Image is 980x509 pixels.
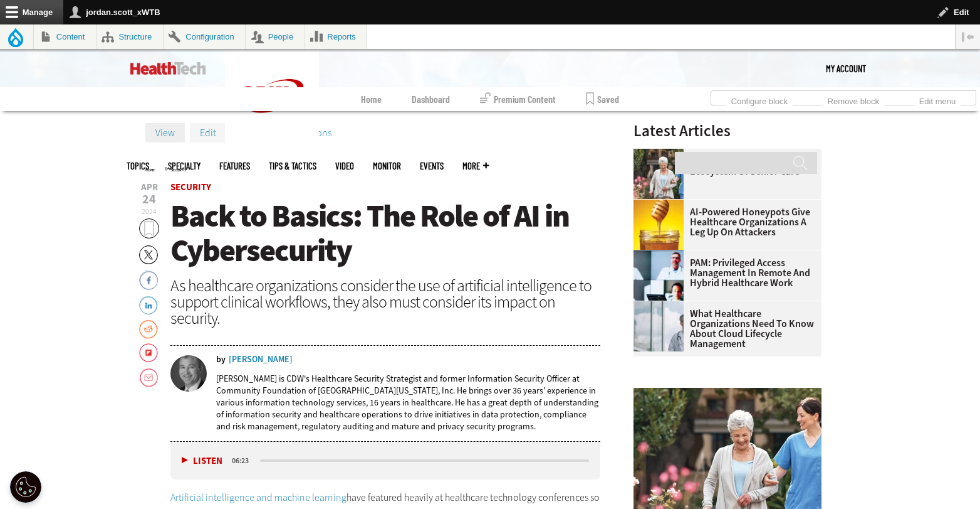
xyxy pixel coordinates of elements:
div: As healthcare organizations consider the use of artificial intelligence to support clinical workf... [170,277,600,326]
a: CDW [225,132,319,146]
a: Premium Content [480,87,556,111]
span: Topics [127,161,149,171]
div: User menu [826,50,866,87]
a: jar of honey with a honey dipper [633,200,690,210]
div: Cookie Settings [10,471,41,503]
a: remote call with care team [633,250,690,260]
a: What Healthcare Organizations Need To Know About Cloud Lifecycle Management [633,309,814,349]
a: Video [335,161,354,171]
span: 2024 [142,206,157,217]
a: [PERSON_NAME] [229,355,293,364]
a: Edit menu [914,93,961,107]
a: Structure [96,24,163,49]
a: Features [219,161,250,171]
span: by [216,355,226,364]
p: [PERSON_NAME] is CDW's Healthcare Security Strategist and former Information Security Officer at ... [216,373,600,432]
button: Vertical orientation [956,24,980,49]
a: Dashboard [412,87,450,111]
div: media player [170,442,600,480]
img: nurse walks with senior woman through a garden [633,149,684,199]
div: duration [230,455,258,466]
img: doctor in front of clouds and reflective building [633,301,684,351]
a: AI-Powered Honeypots Give Healthcare Organizations a Leg Up on Attackers [633,207,814,237]
a: Reports [305,24,367,49]
button: Listen [182,456,222,466]
img: jar of honey with a honey dipper [633,200,684,250]
img: Mike Gregory [170,355,207,392]
a: Security [170,181,211,193]
button: Open Preferences [10,471,41,503]
a: Tips & Tactics [269,161,316,171]
a: nurse walks with senior woman through a garden [633,149,690,159]
a: MonITor [373,161,401,171]
a: People [246,24,305,49]
a: Home [361,87,382,111]
a: Configuration [164,24,245,49]
img: Home [225,50,319,142]
a: Artificial intelligence and machine learning [170,491,347,504]
span: Back to Basics: The Role of AI in Cybersecurity [170,195,569,271]
a: Saved [586,87,619,111]
a: PAM: Privileged Access Management in Remote and Hybrid Healthcare Work [633,258,814,288]
a: doctor in front of clouds and reflective building [633,301,690,311]
span: 24 [139,193,159,206]
a: Configure block [726,93,793,107]
a: Events [420,161,444,171]
a: Remove block [823,93,884,107]
img: Home [130,62,206,75]
a: My Account [826,50,866,87]
span: More [462,161,489,171]
a: Content [34,24,96,49]
img: remote call with care team [633,250,684,301]
span: Apr [139,183,159,192]
span: Specialty [168,161,201,171]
